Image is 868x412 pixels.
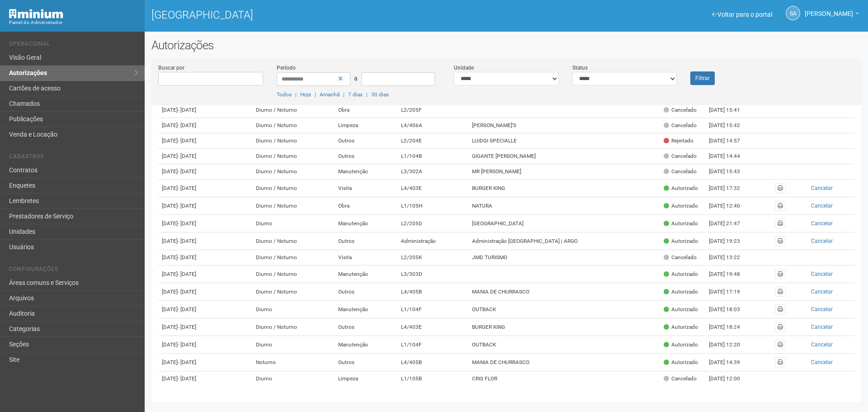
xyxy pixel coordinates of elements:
[664,341,698,349] div: Autorizado
[335,133,397,149] td: Outros
[705,118,755,133] td: [DATE] 15:42
[178,238,196,244] span: - [DATE]
[178,306,196,313] span: - [DATE]
[468,118,660,133] td: [PERSON_NAME]'S
[252,164,334,180] td: Diurno / Noturno
[178,220,196,227] span: - [DATE]
[793,322,851,332] button: Cancelar
[786,6,800,20] a: SA
[468,180,660,197] td: BURGER KING
[705,283,755,301] td: [DATE] 17:19
[252,354,334,371] td: Noturno
[468,354,660,371] td: MANIA DE CHURRASCO
[252,371,334,387] td: Diurno
[178,137,196,144] span: - [DATE]
[664,152,697,160] div: Cancelado
[335,318,397,336] td: Outros
[277,91,292,98] a: Todos
[468,283,660,301] td: MANIA DE CHURRASCO
[335,371,397,387] td: Limpeza
[158,180,252,197] td: [DATE]
[705,180,755,197] td: [DATE] 17:32
[315,91,316,98] span: |
[468,318,660,336] td: BURGER KING
[664,168,697,175] div: Cancelado
[705,197,755,215] td: [DATE] 12:40
[335,232,397,250] td: Outros
[468,149,660,164] td: GIGANTE [PERSON_NAME]
[335,149,397,164] td: Outros
[705,301,755,318] td: [DATE] 18:03
[705,215,755,232] td: [DATE] 21:47
[335,283,397,301] td: Outros
[468,336,660,354] td: OUTBACK
[335,265,397,283] td: Manutenção
[335,103,397,118] td: Obra
[158,64,184,72] label: Buscar por
[335,336,397,354] td: Manutenção
[664,237,698,245] div: Autorizado
[9,19,138,27] div: Painel do Administrador
[705,265,755,283] td: [DATE] 19:48
[320,91,340,98] a: Amanhã
[252,283,334,301] td: Diurno / Noturno
[468,215,660,232] td: [GEOGRAPHIC_DATA]
[252,215,334,232] td: Diurno
[397,103,469,118] td: L2/205F
[158,149,252,164] td: [DATE]
[9,9,63,19] img: Minium
[178,168,196,175] span: - [DATE]
[178,254,196,260] span: - [DATE]
[300,91,311,98] a: Hoje
[178,375,196,382] span: - [DATE]
[397,133,469,149] td: L2/204E
[793,304,851,314] button: Cancelar
[468,371,660,387] td: CRIS FLOR
[335,180,397,197] td: Visita
[354,75,358,82] span: a
[295,91,297,98] span: |
[158,283,252,301] td: [DATE]
[158,197,252,215] td: [DATE]
[793,218,851,228] button: Cancelar
[252,149,334,164] td: Diurno / Noturno
[468,250,660,265] td: JMD TURISMO
[664,288,698,296] div: Autorizado
[397,250,469,265] td: L2/205K
[468,197,660,215] td: NATURA
[335,354,397,371] td: Outros
[252,301,334,318] td: Diurno
[178,341,196,348] span: - [DATE]
[793,269,851,279] button: Cancelar
[664,323,698,331] div: Autorizado
[178,107,196,113] span: - [DATE]
[158,354,252,371] td: [DATE]
[664,106,697,114] div: Cancelado
[397,164,469,180] td: L3/302A
[664,254,697,261] div: Cancelado
[793,236,851,246] button: Cancelar
[348,91,363,98] a: 7 dias
[705,336,755,354] td: [DATE] 12:20
[664,185,698,192] div: Autorizado
[690,71,715,85] button: Filtrar
[468,164,660,180] td: MR [PERSON_NAME]
[151,38,861,52] h2: Autorizações
[572,64,588,72] label: Status
[158,318,252,336] td: [DATE]
[151,9,500,21] h1: [GEOGRAPHIC_DATA]
[178,185,196,191] span: - [DATE]
[252,265,334,283] td: Diurno / Noturno
[252,103,334,118] td: Diurno / Noturno
[793,357,851,367] button: Cancelar
[397,336,469,354] td: L1/104F
[712,11,772,18] a: Voltar para o portal
[468,232,660,250] td: Administração [GEOGRAPHIC_DATA] | ARGO
[793,340,851,350] button: Cancelar
[178,122,196,128] span: - [DATE]
[9,153,138,163] li: Cadastros
[664,137,693,145] div: Rejeitado
[397,354,469,371] td: L4/405B
[468,301,660,318] td: OUTBACK
[9,266,138,275] li: Configurações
